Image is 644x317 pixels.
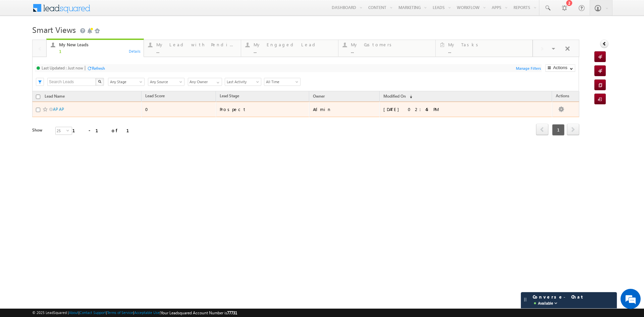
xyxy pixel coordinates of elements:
button: Actions [545,64,575,72]
a: My Customers... [338,40,436,57]
div: Last Updated : Just now [42,65,83,70]
div: My Engaged Lead [254,42,334,47]
div: My Tasks [448,42,528,47]
span: Modified On [383,94,406,99]
span: Your Leadsquared Account Number is [161,310,237,315]
div: Prospect [220,106,306,112]
div: Lead Source Filter [148,77,184,86]
a: Contact Support [79,310,106,315]
span: prev [536,124,548,135]
em: Start Chat [91,207,122,216]
div: 1 - 1 of 1 [72,126,137,134]
img: d_60004797649_company_0_60004797649 [11,35,28,44]
img: Search [98,80,101,83]
a: next [567,124,579,135]
a: Any Source [148,78,184,86]
div: Manage Filters [516,65,546,71]
span: select [66,129,72,132]
div: ... [156,49,237,54]
span: 25 [56,127,66,135]
div: Lead Stage Filter [108,77,145,86]
img: down-arrow [553,301,558,306]
div: Chat with us now [35,35,113,44]
a: Show All Items [213,78,221,85]
input: Type to Search [188,78,222,86]
div: Admin [313,106,377,112]
div: My Customers [351,42,431,47]
a: Terms of Service [107,310,133,315]
div: Owner Filter [188,77,221,86]
div: My New Leads [59,42,140,47]
textarea: Type your message and hit 'Enter' [9,62,122,201]
a: Lead Stage [216,92,243,101]
div: 1 [59,49,140,54]
span: © 2025 LeadSquared | | | | | [32,310,237,316]
input: Search Leads [47,78,96,86]
a: About [69,310,78,315]
div: ... [448,49,528,54]
span: next [567,124,579,135]
a: AP AP [53,107,64,112]
div: 0 [145,106,213,112]
input: Check all records [36,95,40,99]
div: [DATE] 02:45 PM [383,106,476,112]
a: Modified On (sorted descending) [380,92,416,101]
span: 77731 [227,310,237,315]
span: Manage Filters [516,66,541,70]
a: Acceptable Use [134,310,160,315]
img: carter-drag [523,297,528,302]
span: 1 [552,124,565,136]
a: Manage Filters [516,65,541,71]
div: Refresh [92,66,105,71]
a: All Time [264,78,301,86]
div: Minimize live chat window [110,3,126,19]
a: My Lead with Pending Tasks... [144,40,241,57]
a: My New Leads1Details [46,39,144,57]
span: Any Stage [108,79,142,85]
div: Details [128,48,141,54]
a: Lead Score [142,92,168,101]
span: Actions [552,92,573,101]
a: My Engaged Lead... [241,40,338,57]
span: Lead Score [145,93,165,98]
span: Lead Stage [220,93,239,98]
span: Last Activity [225,79,259,85]
div: Show [32,127,50,133]
a: prev [536,124,548,135]
span: Available [538,300,553,307]
span: Smart Views [32,24,76,35]
span: Owner [313,94,325,99]
a: My Tasks... [435,40,533,57]
div: ... [351,49,431,54]
span: Converse - Chat [533,294,584,307]
span: Any Source [148,79,182,85]
div: My Lead with Pending Tasks [156,42,237,47]
div: ... [254,49,334,54]
a: Lead Name [41,93,68,101]
span: (sorted descending) [407,94,412,99]
a: Any Stage [108,78,145,86]
span: All Time [264,79,298,85]
a: Last Activity [225,78,261,86]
